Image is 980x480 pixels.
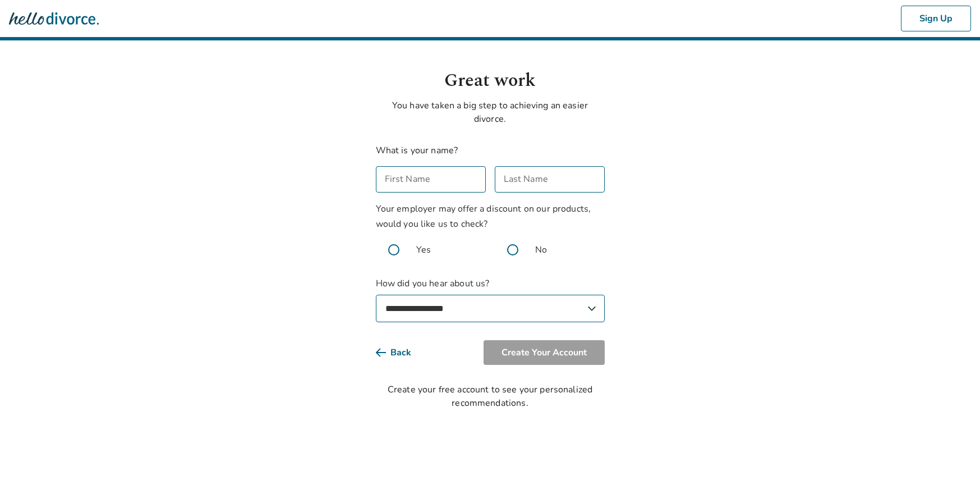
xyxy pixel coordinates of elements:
[376,295,605,322] select: How did you hear about us?
[376,67,605,94] h1: Great work
[9,7,99,30] img: Hello Divorce Logo
[924,426,980,480] iframe: Chat Widget
[376,277,605,322] label: How did you hear about us?
[376,383,605,410] div: Create your free account to see your personalized recommendations.
[376,144,458,157] label: What is your name?
[535,243,547,257] span: No
[376,340,429,365] button: Back
[416,243,431,257] span: Yes
[376,99,605,126] p: You have taken a big step to achieving an easier divorce.
[484,340,605,365] button: Create Your Account
[376,203,591,230] span: Your employer may offer a discount on our products, would you like us to check?
[901,6,971,31] button: Sign Up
